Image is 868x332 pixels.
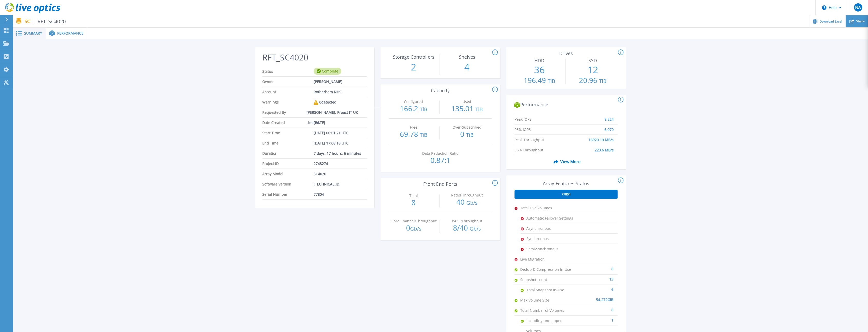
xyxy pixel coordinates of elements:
p: 196.49 [515,77,564,85]
span: RFT_SC4020 [34,18,66,24]
p: Data Reduction Ratio [417,152,464,155]
p: Over-Subscribed [443,126,490,129]
span: View More [552,157,581,167]
span: Peak Throughput [515,135,567,140]
span: Rotherham NHS [314,87,341,97]
span: [DATE] 17:08:18 UTC [314,138,349,148]
span: 77804 [314,189,324,199]
span: Automatic Failover Settings [526,213,578,223]
span: [DATE] [314,118,325,128]
p: 135.01 [442,105,492,113]
span: 223.6 MB/s [595,145,614,150]
p: 0.87:1 [416,157,465,164]
span: TiB [548,78,555,85]
span: Project ID [262,159,314,169]
span: Warnings [262,97,314,107]
div: Complete [314,68,341,75]
div: 6 [572,305,614,310]
h2: Performance [514,102,618,108]
span: Requested By [262,107,306,117]
h3: SSD [568,58,618,63]
span: TiB [420,106,427,113]
span: Including unmapped volumes [526,316,578,326]
p: Free [390,126,437,129]
p: 12 [568,63,618,77]
span: Duration [262,148,314,158]
span: Performance [57,32,83,35]
p: 166.2 [389,105,438,113]
span: Total Live Volumes [520,203,572,213]
span: Date Created [262,118,314,128]
p: 20.96 [568,77,618,85]
div: 6 [578,285,614,290]
span: TiB [420,131,427,138]
span: [PERSON_NAME], Proact IT UK Limited [306,107,363,117]
span: TiB [599,78,606,85]
p: 8 [389,199,438,206]
span: Summary [24,32,42,35]
span: Synchronous [526,234,578,244]
span: 7 days, 17 hours, 6 minutes [314,148,361,158]
span: SC4020 [314,169,326,179]
p: Storage Controllers [390,55,437,59]
span: Live Migration [520,254,572,264]
p: Used [443,100,490,103]
span: Dedup & Compression In-Use [520,264,572,274]
p: iSCSI/Throughput [443,219,490,223]
span: Total Snapshot In-Use [526,285,578,295]
p: Fibre Channel/Throughput [390,219,437,223]
p: Shelves [443,55,490,59]
p: Total [390,194,437,198]
span: Asynchronous [526,223,578,233]
span: TiB [475,106,483,113]
span: Account [262,87,314,97]
span: Gb/s [466,199,478,206]
span: Gb/s [410,225,421,232]
span: Semi-Synchronous [526,244,578,254]
span: Owner [262,77,314,87]
p: 40 [442,198,492,206]
span: TiB [466,131,474,138]
p: 0 [389,224,439,232]
h3: Array Features Status [515,181,618,186]
span: [TECHNICAL_ID] [314,179,341,189]
span: Snapshot count [520,275,572,285]
p: SC [25,18,66,24]
span: NA [855,5,861,9]
span: Status [262,66,314,76]
span: [DATE] 00:01:21 UTC [314,128,349,138]
span: Start Time [262,128,314,138]
span: End Time [262,138,314,148]
div: 13 [572,275,614,280]
h2: RFT_SC4020 [262,53,367,62]
span: 2748274 [314,159,328,169]
span: [PERSON_NAME] [314,77,342,87]
span: 95% IOPS [515,125,567,129]
p: 4 [442,60,492,74]
span: Max Volume Size [520,295,572,305]
span: Software Version [262,179,314,189]
span: Array Model [262,169,314,179]
p: Configured [390,100,437,103]
span: Serial Number [262,189,314,199]
p: 2 [389,60,439,74]
p: 69.78 [389,130,438,139]
span: Download Excel [820,20,842,23]
span: 16920.19 MB/s [589,135,614,140]
span: 8,524 [604,114,614,119]
p: 0 [442,130,492,139]
span: 95% Throughput [515,145,567,150]
span: Share [856,20,865,23]
p: 8 / 40 [442,224,492,232]
span: Peak IOPS [515,114,567,119]
div: 54,272 GiB [572,295,614,300]
p: 36 [515,63,564,77]
div: 1 [578,316,614,321]
div: 6 [572,264,614,269]
span: 6,070 [604,125,614,129]
span: Total Number of Volumes [520,305,572,315]
div: 0 detected [314,97,336,107]
p: Rated Throughput [443,193,490,197]
span: 77804 [562,192,571,196]
h3: HDD [515,58,564,63]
